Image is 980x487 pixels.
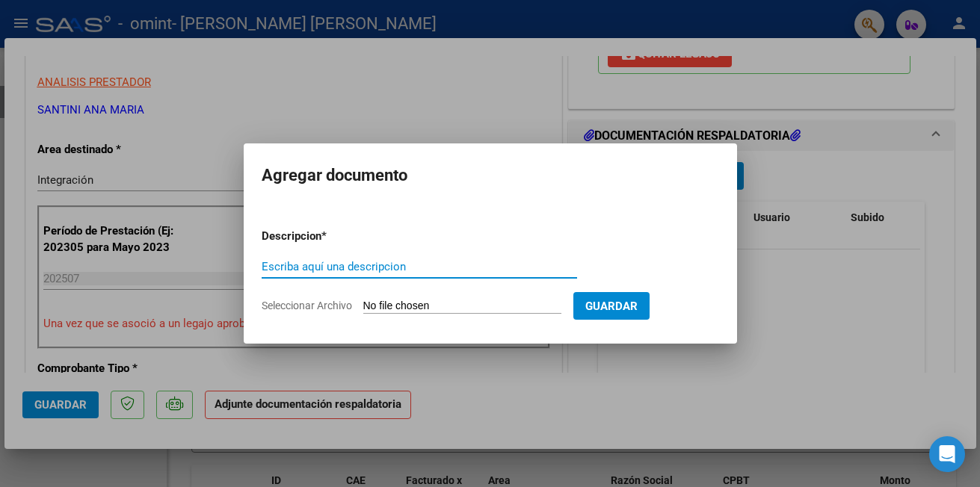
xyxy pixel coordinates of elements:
[262,300,352,311] span: Seleccionar Archivo
[929,436,965,472] div: Open Intercom Messenger
[585,300,638,313] span: Guardar
[262,161,719,190] h2: Agregar documento
[262,228,399,245] p: Descripcion
[573,292,650,320] button: Guardar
